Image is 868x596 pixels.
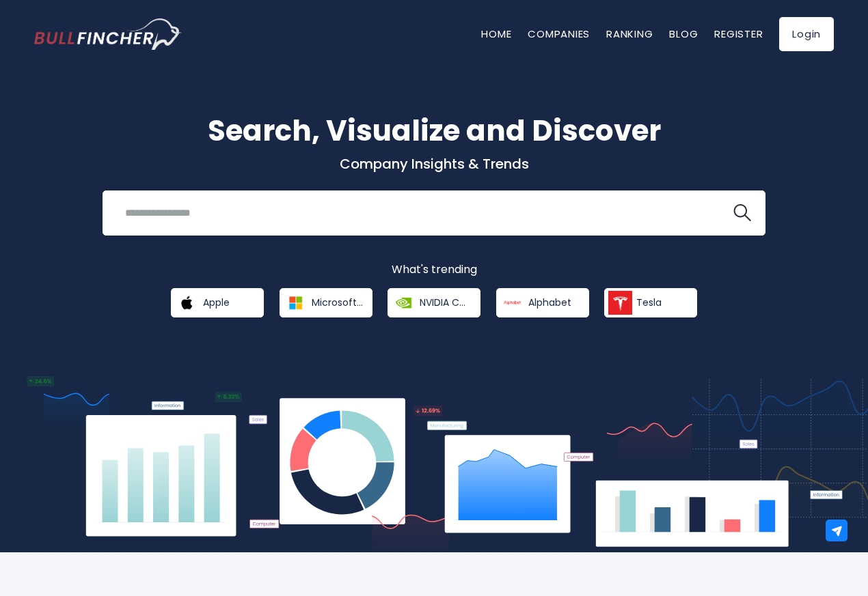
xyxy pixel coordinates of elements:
a: Login [779,17,834,51]
a: Blog [669,27,698,41]
h1: Search, Visualize and Discover [34,109,834,152]
a: Home [481,27,511,41]
img: Bullfincher logo [34,18,182,50]
img: search icon [733,204,751,222]
span: Tesla [636,296,662,309]
a: Tesla [604,288,697,317]
p: Company Insights & Trends [34,155,834,173]
span: Microsoft Corporation [312,296,363,309]
a: Companies [528,27,590,41]
a: Register [714,27,763,41]
p: What's trending [34,263,834,277]
span: Apple [203,296,230,309]
a: Apple [171,288,264,317]
a: NVIDIA Corporation [388,288,480,317]
a: Go to homepage [34,18,181,50]
span: Alphabet [528,296,571,309]
a: Microsoft Corporation [280,288,372,317]
a: Ranking [606,27,653,41]
span: NVIDIA Corporation [420,296,471,309]
a: Alphabet [496,288,589,317]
